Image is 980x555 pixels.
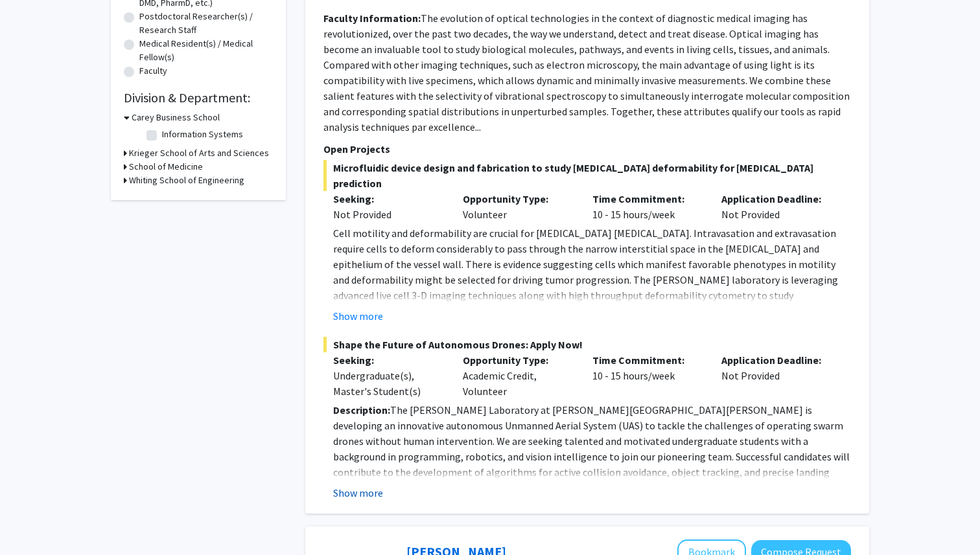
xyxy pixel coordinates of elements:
p: Opportunity Type: [463,191,573,207]
div: Not Provided [712,352,841,399]
h3: Krieger School of Arts and Sciences [129,146,269,160]
p: The [PERSON_NAME] Laboratory at [PERSON_NAME][GEOGRAPHIC_DATA][PERSON_NAME] is developing an inno... [333,402,851,495]
b: Faculty Information: [323,12,421,25]
div: 10 - 15 hours/week [583,191,712,222]
button: Show more [333,308,383,324]
div: Undergraduate(s), Master's Student(s) [333,368,443,399]
div: Volunteer [453,191,583,222]
div: 10 - 15 hours/week [583,352,712,399]
div: Academic Credit, Volunteer [453,352,583,399]
strong: Description: [333,403,390,416]
button: Show more [333,485,383,501]
p: Cell motility and deformability are crucial for [MEDICAL_DATA] [MEDICAL_DATA]. Intravasation and ... [333,225,851,319]
p: Opportunity Type: [463,352,573,368]
label: Postdoctoral Researcher(s) / Research Staff [139,10,273,37]
fg-read-more: The evolution of optical technologies in the context of diagnostic medical imaging has revolution... [323,12,850,133]
p: Application Deadline: [721,352,832,368]
p: Time Commitment: [592,191,703,207]
div: Not Provided [712,191,841,222]
iframe: Chat [10,497,55,545]
p: Application Deadline: [721,191,832,207]
h2: Division & Department: [124,90,273,106]
h3: Whiting School of Engineering [129,174,244,187]
p: Open Projects [323,141,851,157]
h3: Carey Business School [132,111,220,124]
p: Time Commitment: [592,352,703,368]
label: Medical Resident(s) / Medical Fellow(s) [139,37,273,64]
div: Not Provided [333,207,443,222]
span: Shape the Future of Autonomous Drones: Apply Now! [323,337,851,352]
label: Information Systems [162,128,243,141]
h3: School of Medicine [129,160,203,174]
label: Faculty [139,64,167,78]
span: Microfluidic device design and fabrication to study [MEDICAL_DATA] deformability for [MEDICAL_DAT... [323,160,851,191]
p: Seeking: [333,352,443,368]
p: Seeking: [333,191,443,207]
